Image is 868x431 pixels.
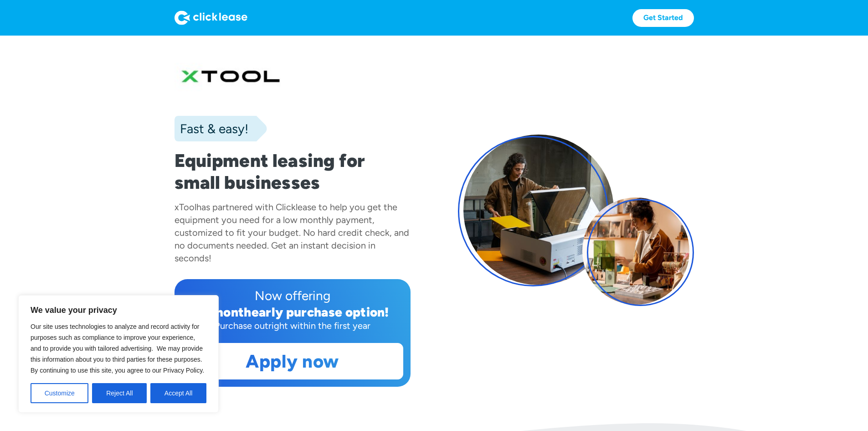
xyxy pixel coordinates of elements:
[18,295,219,413] div: We value your privacy
[31,323,204,374] span: Our site uses technologies to analyze and record activity for purposes such as compliance to impr...
[175,202,196,213] div: xTool
[175,202,409,264] div: has partnered with Clicklease to help you get the equipment you need for a low monthly payment, c...
[182,343,403,379] a: Apply now
[252,304,389,320] div: early purchase option!
[92,383,147,403] button: Reject All
[150,383,206,403] button: Accept All
[31,383,88,403] button: Customize
[175,150,411,193] h1: Equipment leasing for small businesses
[632,9,694,27] a: Get Started
[182,319,403,332] div: Purchase outright within the first year
[195,304,252,320] div: 12 month
[31,305,206,316] p: We value your privacy
[175,119,248,138] div: Fast & easy!
[182,286,403,305] div: Now offering
[175,10,247,25] img: Logo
